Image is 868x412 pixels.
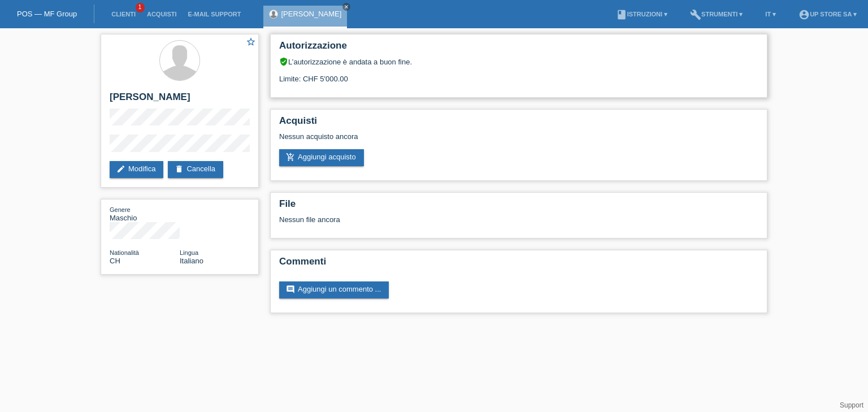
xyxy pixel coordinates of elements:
[279,115,758,132] h2: Acquisti
[616,9,627,20] i: book
[180,257,203,265] span: Italiano
[286,285,295,294] i: comment
[110,206,131,213] span: Genere
[183,11,247,18] a: E-mail Support
[279,256,758,273] h2: Commenti
[684,11,748,18] a: buildStrumenti ▾
[106,11,141,18] a: Clienti
[136,3,145,12] span: 1
[690,9,701,20] i: build
[281,10,341,18] a: [PERSON_NAME]
[246,37,256,47] i: star_border
[798,9,810,20] i: account_circle
[279,132,758,149] div: Nessun acquisto ancora
[110,257,120,265] span: Svizzera
[110,249,139,256] span: Nationalità
[286,153,295,162] i: add_shopping_cart
[279,57,758,66] div: L’autorizzazione è andata a buon fine.
[279,281,389,298] a: commentAggiungi un commento ...
[175,164,184,174] i: delete
[110,205,180,222] div: Maschio
[342,3,350,11] a: close
[246,37,256,49] a: star_border
[279,57,288,66] i: verified_user
[610,11,673,18] a: bookIstruzioni ▾
[168,161,223,178] a: deleteCancella
[279,149,364,166] a: add_shopping_cartAggiungi acquisto
[17,10,77,18] a: POS — MF Group
[116,164,125,174] i: edit
[279,40,758,57] h2: Autorizzazione
[793,11,862,18] a: account_circleUp Store SA ▾
[344,4,349,10] i: close
[141,11,183,18] a: Acquisti
[279,215,624,224] div: Nessun file ancora
[180,249,198,256] span: Lingua
[110,92,250,109] h2: [PERSON_NAME]
[840,401,863,409] a: Support
[110,161,163,178] a: editModifica
[279,198,758,215] h2: File
[759,11,782,18] a: IT ▾
[279,66,758,83] div: Limite: CHF 5'000.00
